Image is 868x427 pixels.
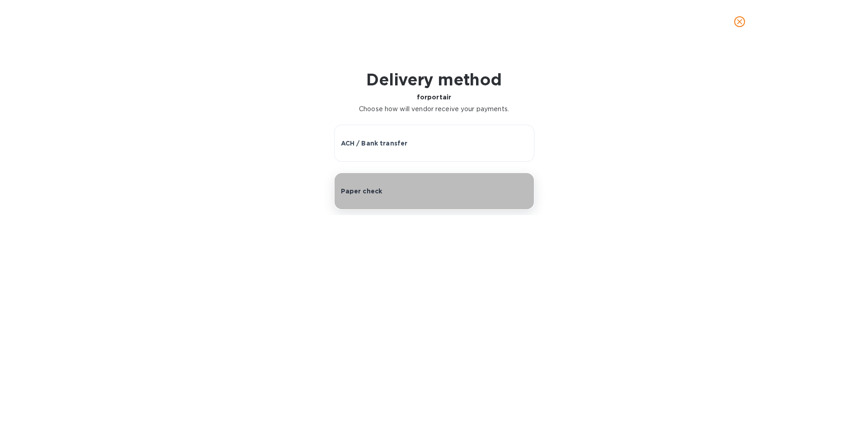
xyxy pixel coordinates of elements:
button: Paper check [334,173,534,210]
p: Choose how will vendor receive your payments. [359,104,509,114]
button: ACH / Bank transfer [334,125,534,162]
b: for portair [417,94,451,101]
p: Paper check [341,187,382,196]
button: close [729,11,750,33]
p: ACH / Bank transfer [341,139,408,148]
h1: Delivery method [359,70,509,89]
